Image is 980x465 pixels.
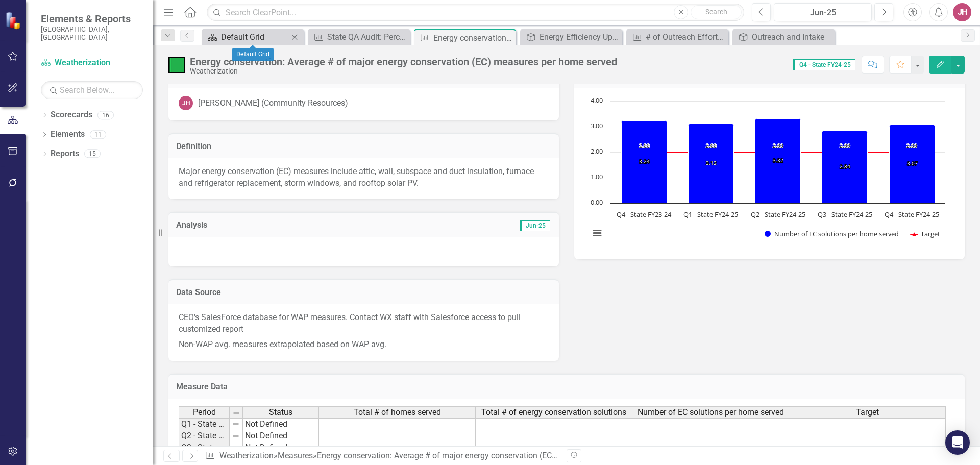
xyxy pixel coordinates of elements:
[179,96,193,110] div: JH
[584,96,950,249] svg: Interactive chart
[354,408,441,417] span: Total # of homes served
[793,59,855,70] span: Q4 - State FY24-25
[41,57,143,69] a: Weatherization
[523,31,620,43] a: Energy Efficiency Upgrades
[193,408,216,417] span: Period
[198,97,348,109] div: [PERSON_NAME] (Community Resources)
[310,31,407,43] a: State QA Audit: Percentage of Findings per state inspections
[646,31,726,43] div: # of Outreach Efforts or Activities
[179,430,230,442] td: Q2 - State FY13-14
[232,48,274,61] div: Default Grid
[638,408,784,417] span: Number of EC solutions per home served
[822,131,868,204] path: Q3 - State FY24-25, 2.84. Number of EC solutions per home served.
[751,210,805,219] text: Q2 - State FY24-25
[639,158,650,165] text: 3.24
[885,210,939,219] text: Q4 - State FY24-25
[639,142,650,149] text: 2.00
[689,124,734,204] path: Q1 - State FY24-25, 3.12. Number of EC solutions per home served.
[232,432,240,440] img: 8DAGhfEEPCf229AAAAAElFTkSuQmCC
[765,229,900,238] button: Show Number of EC solutions per home served
[590,226,604,240] button: View chart menu, Chart
[584,96,954,249] div: Chart. Highcharts interactive chart.
[190,67,617,75] div: Weatherization
[591,198,603,207] text: 0.00
[840,142,850,149] text: 2.00
[176,288,551,297] h3: Data Source
[207,4,744,21] input: Search ClearPoint...
[433,32,513,44] div: Energy conservation: Average # of major energy conservation (EC) measures per home served
[168,57,185,73] img: On Target
[204,31,288,43] a: Default Grid
[232,444,240,452] img: 8DAGhfEEPCf229AAAAAElFTkSuQmCC
[179,418,230,430] td: Q1 - State FY13-14
[232,420,240,428] img: 8DAGhfEEPCf229AAAAAElFTkSuQmCC
[179,166,549,189] p: Major energy conservation (EC) measures include attic, wall, subspace and duct insulation, furnac...
[907,160,918,167] text: 3.07
[51,129,85,140] a: Elements
[591,95,603,105] text: 4.00
[232,409,240,417] img: 8DAGhfEEPCf229AAAAAElFTkSuQmCC
[51,148,79,160] a: Reports
[629,31,726,43] a: # of Outreach Efforts or Activities
[176,221,362,230] h3: Analysis
[591,172,603,181] text: 1.00
[190,56,617,67] div: Energy conservation: Average # of major energy conservation (EC) measures per home served
[90,130,106,139] div: 11
[856,408,879,417] span: Target
[706,159,717,166] text: 3.12
[327,31,407,43] div: State QA Audit: Percentage of Findings per state inspections
[41,81,143,99] input: Search Below...
[945,430,970,455] div: Open Intercom Messenger
[591,146,603,156] text: 2.00
[176,142,551,151] h3: Definition
[706,142,717,149] text: 2.00
[953,3,971,21] button: JH
[5,11,23,29] img: ClearPoint Strategy
[97,111,114,119] div: 16
[243,430,319,442] td: Not Defined
[176,382,957,391] h3: Measure Data
[317,451,653,460] div: Energy conservation: Average # of major energy conservation (EC) measures per home served
[179,442,230,454] td: Q3 - State FY13-14
[691,5,742,19] button: Search
[269,408,292,417] span: Status
[773,157,783,164] text: 3.32
[278,451,313,460] a: Measures
[205,450,559,462] div: » »
[890,125,935,204] path: Q4 - State FY24-25, 3.07. Number of EC solutions per home served.
[735,31,832,43] a: Outreach and Intake
[755,119,801,204] path: Q2 - State FY24-25, 3.32. Number of EC solutions per home served.
[84,150,101,158] div: 15
[774,3,872,21] button: Jun-25
[221,31,288,43] div: Default Grid
[840,163,850,170] text: 2.84
[540,31,620,43] div: Energy Efficiency Upgrades
[481,408,626,417] span: Total # of energy conservation solutions
[622,121,667,204] path: Q4 - State FY23-24, 3.24. Number of EC solutions per home served.
[243,418,319,430] td: Not Defined
[591,121,603,130] text: 3.00
[773,142,783,149] text: 2.00
[911,229,941,238] button: Show Target
[243,442,319,454] td: Not Defined
[818,210,872,219] text: Q3 - State FY24-25
[705,8,727,16] span: Search
[683,210,738,219] text: Q1 - State FY24-25
[617,210,672,219] text: Q4 - State FY23-24
[41,25,143,42] small: [GEOGRAPHIC_DATA], [GEOGRAPHIC_DATA]
[41,13,143,25] span: Elements & Reports
[219,451,274,460] a: Weatherization
[179,337,549,351] p: Non-WAP avg. measures extrapolated based on WAP avg.
[520,220,550,231] span: Jun-25
[777,7,868,19] div: Jun-25
[622,119,935,204] g: Number of EC solutions per home served, series 1 of 2. Bar series with 5 bars.
[51,109,92,121] a: Scorecards
[179,312,549,337] p: CEO's SalesForce database for WAP measures. Contact WX staff with Salesforce access to pull custo...
[752,31,832,43] div: Outreach and Intake
[906,142,917,149] text: 2.00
